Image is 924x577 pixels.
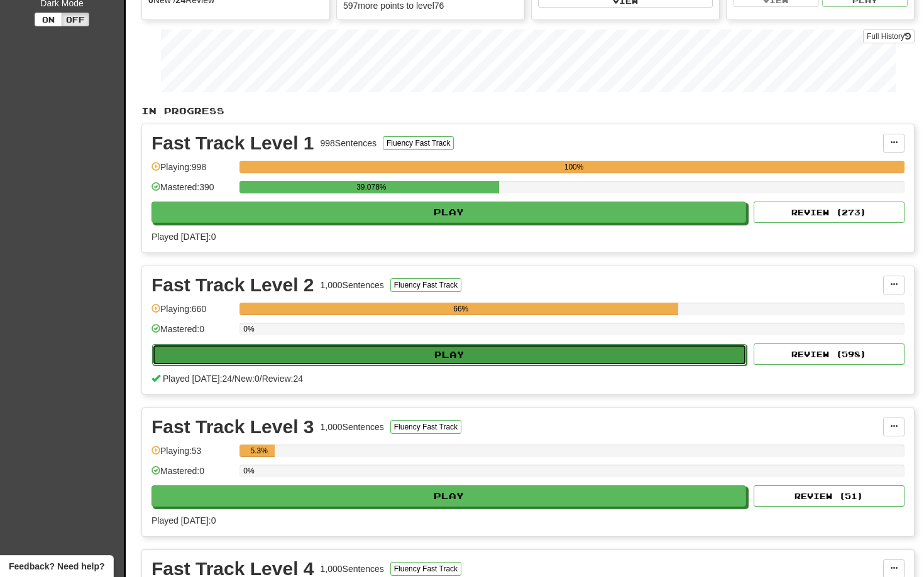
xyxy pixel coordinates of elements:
div: 100% [243,161,905,173]
button: Review (51) [754,485,905,507]
div: Playing: 53 [151,445,233,465]
div: 1,000 Sentences [321,563,384,575]
button: Fluency Fast Track [383,136,454,150]
button: Play [151,485,746,507]
div: Mastered: 390 [151,181,233,202]
div: 66% [243,303,678,315]
span: Played [DATE]: 0 [151,232,216,242]
button: Play [152,344,747,365]
div: Fast Track Level 2 [151,276,314,294]
div: Mastered: 0 [151,465,233,485]
button: Off [62,13,89,26]
span: / [232,374,234,384]
span: New: 0 [234,374,260,384]
a: Full History [863,30,915,43]
button: Review (598) [754,343,905,365]
div: Fast Track Level 1 [151,134,314,153]
button: Review (273) [754,202,905,223]
button: On [35,13,62,26]
div: Mastered: 0 [151,323,233,343]
div: 1,000 Sentences [321,279,384,291]
button: Fluency Fast Track [390,420,461,434]
button: Fluency Fast Track [390,562,461,576]
div: Playing: 660 [151,303,233,323]
p: In Progress [141,105,915,117]
span: Played [DATE]: 24 [163,374,232,384]
span: Review: 24 [262,374,303,384]
span: Played [DATE]: 0 [151,515,216,526]
button: Fluency Fast Track [390,278,461,292]
span: / [260,374,262,384]
div: 998 Sentences [321,137,377,149]
button: Play [151,202,746,223]
div: 5.3% [243,445,275,457]
span: Open feedback widget [9,560,104,573]
div: 39.078% [243,181,499,193]
div: Playing: 998 [151,161,233,181]
div: 1,000 Sentences [321,421,384,433]
div: Fast Track Level 3 [151,418,314,436]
